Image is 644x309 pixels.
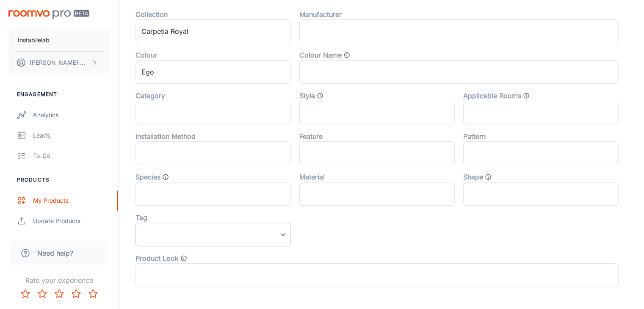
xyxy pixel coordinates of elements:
[135,212,147,223] label: Tag
[34,285,51,302] button: Rate 2 star
[463,91,521,101] label: Applicable Rooms
[135,131,196,141] label: Installation Method
[8,29,110,51] button: Instabilelab
[180,255,187,262] svg: Overall product aesthetic, such as Wood Look, Stone Look
[33,151,110,160] div: To-do
[317,92,323,99] svg: Product style, such as "Traditional" or "Minimalist"
[51,285,68,302] button: Rate 3 star
[135,172,160,182] label: Species
[37,248,73,258] span: Need help?
[463,131,486,141] label: Pattern
[299,172,325,182] label: Material
[33,131,110,140] div: Leads
[135,9,168,19] label: Collection
[135,253,179,263] label: Product Look
[523,92,530,99] svg: The type of rooms this product can be applied to
[30,58,89,67] p: [PERSON_NAME] Menin
[299,9,342,19] label: Manufacturer
[463,172,483,182] label: Shape
[343,52,350,58] svg: General colour categories. i.e Cloud, Eclipse, Gallery Opening
[33,216,110,226] div: Update Products
[17,285,34,302] button: Rate 1 star
[135,91,165,101] label: Category
[135,50,157,60] label: Colour
[33,110,110,120] div: Analytics
[33,196,110,205] div: My Products
[7,275,111,285] p: Rate your experience
[18,36,50,45] p: Instabilelab
[485,174,492,180] svg: Shape of the product, such as "Rectangle", "Runner"
[299,131,323,141] label: Feature
[299,50,342,60] label: Colour Name
[162,174,169,180] svg: Product species, such as "Oak"
[8,52,110,74] button: [PERSON_NAME] Menin
[68,285,85,302] button: Rate 4 star
[299,91,315,101] label: Style
[8,10,89,19] img: Roomvo PRO Beta
[85,285,102,302] button: Rate 5 star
